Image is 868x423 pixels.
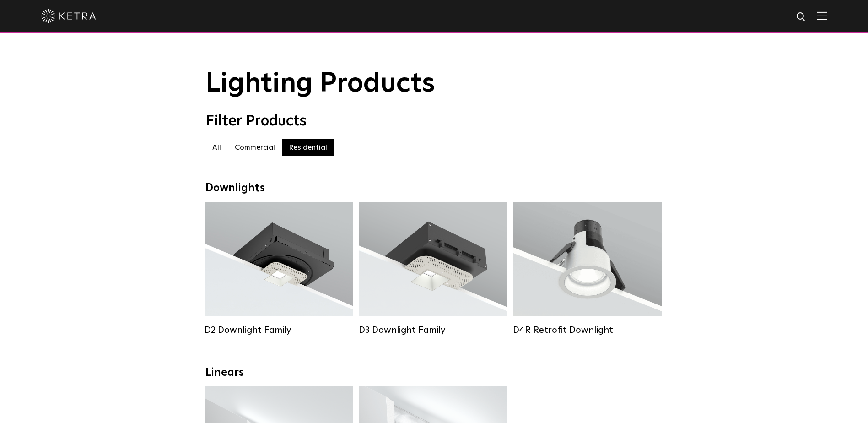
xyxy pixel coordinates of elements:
[205,182,663,195] div: Downlights
[205,202,353,336] a: D2 Downlight Family Lumen Output:1200Colors:White / Black / Gloss Black / Silver / Bronze / Silve...
[205,325,353,336] div: D2 Downlight Family
[282,139,334,156] label: Residential
[513,202,662,336] a: D4R Retrofit Downlight Lumen Output:800Colors:White / BlackBeam Angles:15° / 25° / 40° / 60°Watta...
[205,366,663,380] div: Linears
[796,11,807,23] img: search icon
[205,113,663,130] div: Filter Products
[41,9,96,23] img: ketra-logo-2019-white
[359,325,507,336] div: D3 Downlight Family
[205,70,435,98] span: Lighting Products
[205,139,228,156] label: All
[817,11,827,20] img: Hamburger%20Nav.svg
[513,325,662,336] div: D4R Retrofit Downlight
[228,139,282,156] label: Commercial
[359,202,507,336] a: D3 Downlight Family Lumen Output:700 / 900 / 1100Colors:White / Black / Silver / Bronze / Paintab...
